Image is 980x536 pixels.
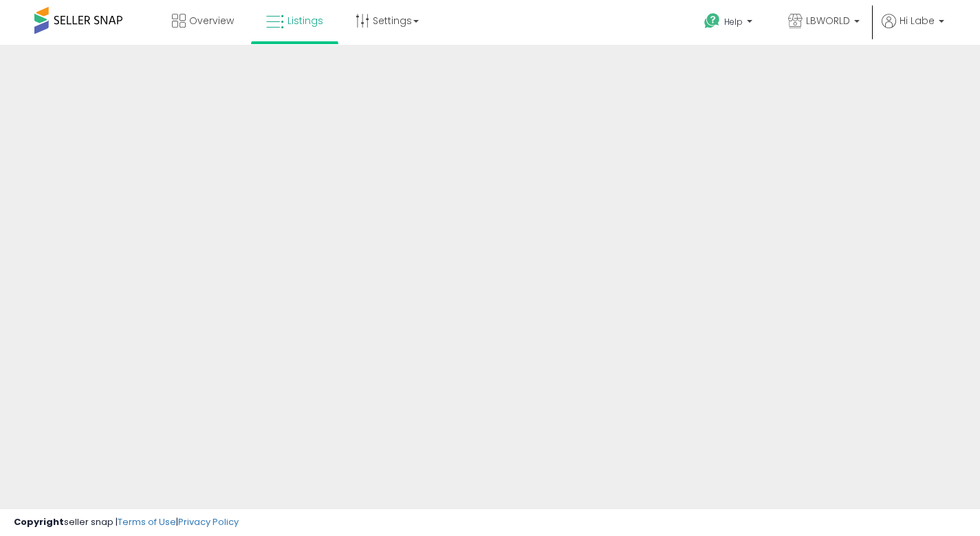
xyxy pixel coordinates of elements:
span: Hi Labe [900,14,935,28]
span: Listings [287,14,323,28]
a: Help [693,2,766,45]
span: Help [724,16,743,28]
strong: Copyright [14,515,64,528]
i: Get Help [704,12,721,30]
a: Terms of Use [118,515,176,528]
div: seller snap | | [14,516,239,529]
a: Privacy Policy [178,515,239,528]
a: Hi Labe [882,14,944,45]
span: Overview [189,14,234,28]
span: LBWORLD [806,14,850,28]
